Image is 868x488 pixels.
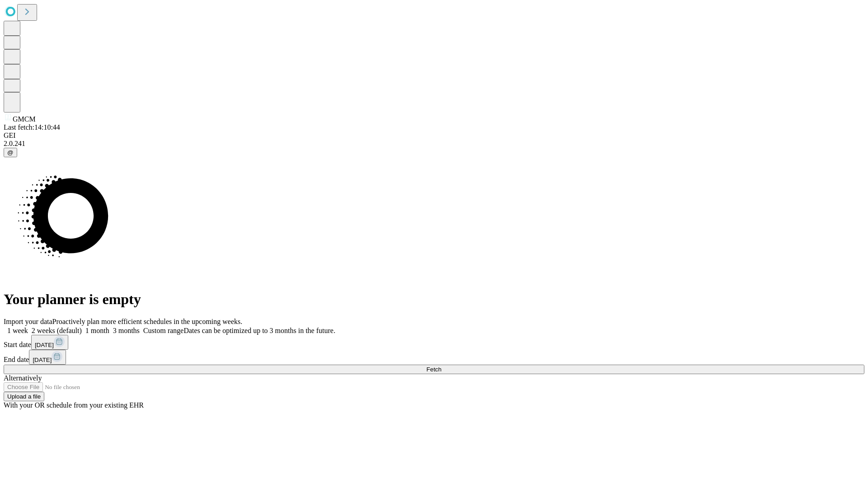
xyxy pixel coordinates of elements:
[7,327,28,334] span: 1 week
[4,401,144,409] span: With your OR schedule from your existing EHR
[52,318,242,325] span: Proactively plan more efficient schedules in the upcoming weeks.
[4,148,17,157] button: @
[13,115,36,123] span: GMCM
[32,327,82,334] span: 2 weeks (default)
[426,366,441,373] span: Fetch
[184,327,335,334] span: Dates can be optimized up to 3 months in the future.
[29,350,66,365] button: [DATE]
[4,365,864,374] button: Fetch
[113,327,140,334] span: 3 months
[85,327,109,334] span: 1 month
[4,350,864,365] div: End date
[4,374,42,382] span: Alternatively
[4,392,44,401] button: Upload a file
[33,357,52,363] span: [DATE]
[4,131,864,140] div: GEI
[4,140,864,148] div: 2.0.241
[4,291,864,308] h1: Your planner is empty
[4,318,52,325] span: Import your data
[143,327,184,334] span: Custom range
[31,335,68,350] button: [DATE]
[4,335,864,350] div: Start date
[7,149,14,156] span: @
[4,123,60,131] span: Last fetch: 14:10:44
[35,342,54,348] span: [DATE]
